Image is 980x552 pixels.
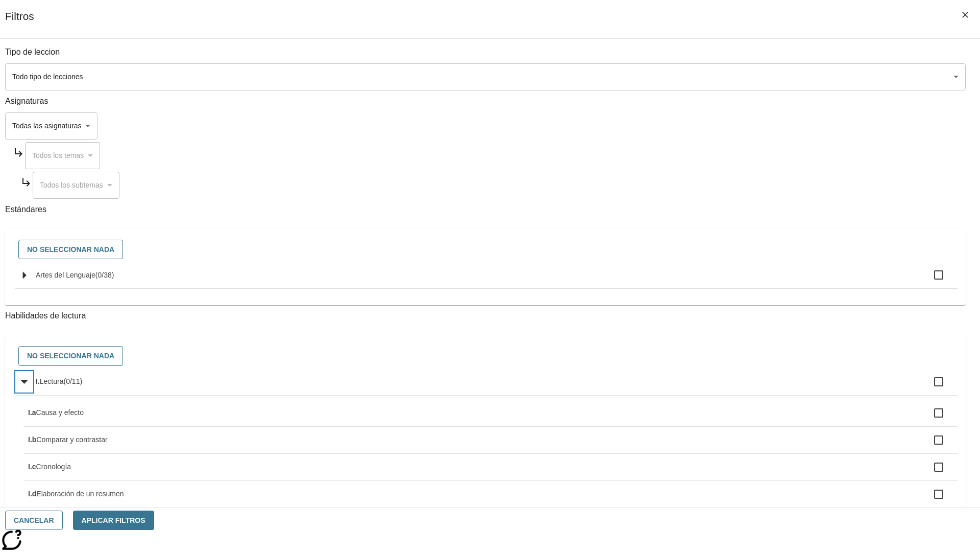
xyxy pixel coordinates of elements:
span: I.c [28,463,36,471]
p: Tipo de leccion [5,47,966,58]
div: Seleccione estándares [13,237,958,262]
span: 0 estándares seleccionados/11 estándares en grupo [63,377,82,385]
button: Cancelar [5,511,63,531]
span: I.d [28,490,36,498]
div: Seleccione un tipo de lección [5,63,966,90]
span: 0 estándares seleccionados/38 estándares en grupo [95,271,114,279]
div: Seleccione habilidades [13,343,958,369]
button: Aplicar Filtros [73,511,154,531]
p: Estándares [5,204,966,216]
span: Comparar y contrastar [36,435,107,444]
span: Artes del Lenguaje [36,271,95,279]
p: Habilidades de lectura [5,310,966,322]
div: Seleccione una Asignatura [5,112,97,140]
p: Asignaturas [5,96,966,107]
span: Causa y efecto [36,408,84,417]
button: Cerrar los filtros del Menú lateral [954,4,976,26]
ul: Seleccione estándares [15,262,958,297]
span: I.a [28,408,36,417]
span: Elaboración de un resumen [36,490,124,498]
div: Seleccione una Asignatura [33,172,119,199]
h1: Filtros [5,10,34,38]
span: Lectura [40,377,64,385]
span: Cronología [36,463,71,471]
span: I.b [28,435,36,444]
button: No seleccionar nada [18,240,123,260]
span: I. [36,377,40,385]
button: No seleccionar nada [18,346,123,366]
div: Seleccione una Asignatura [25,142,100,169]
